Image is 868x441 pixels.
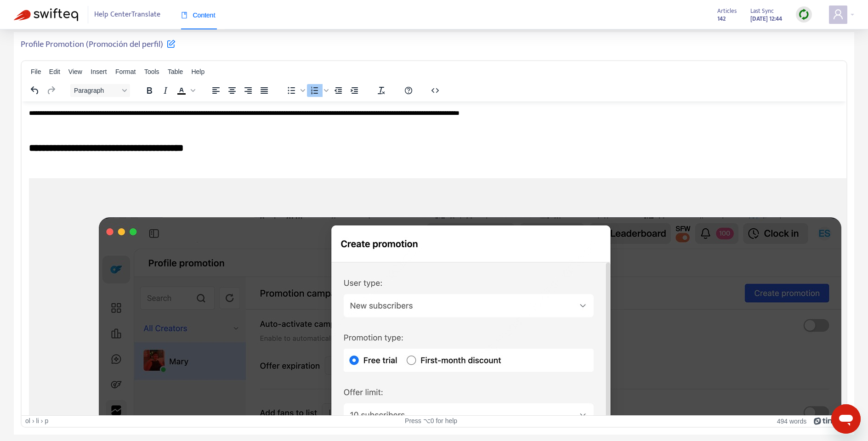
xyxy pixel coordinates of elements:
[814,417,837,424] a: Powered by Tiny
[831,404,861,434] iframe: Button to launch messaging window
[115,68,136,75] span: Format
[330,84,346,97] button: Decrease indent
[833,9,844,20] span: user
[346,84,362,97] button: Increase indent
[717,14,726,24] strong: 142
[43,84,59,97] button: Redo
[224,84,240,97] button: Align center
[296,417,567,425] div: Press ⌥0 for help
[94,6,160,23] span: Help Center Translate
[25,417,30,425] div: ol
[22,102,846,415] iframe: Rich Text Area
[181,11,216,19] span: Content
[45,417,48,425] div: p
[21,39,176,50] h5: Profile Promotion (Promoción del perfil)
[142,84,157,97] button: Bold
[750,6,774,16] span: Last Sync
[70,84,130,97] button: Block Paragraph
[41,417,43,425] div: ›
[208,84,224,97] button: Align left
[36,417,39,425] div: li
[158,84,173,97] button: Italic
[32,417,34,425] div: ›
[256,84,272,97] button: Justify
[91,68,107,75] span: Insert
[144,68,159,75] span: Tools
[168,68,183,75] span: Table
[717,6,737,16] span: Articles
[798,9,810,20] img: sync.dc5367851b00ba804db3.png
[31,68,41,75] span: File
[74,87,119,94] span: Paragraph
[374,84,389,97] button: Clear formatting
[284,84,306,97] div: Bullet list
[181,12,187,18] span: book
[750,14,782,24] strong: [DATE] 12:44
[49,68,60,75] span: Edit
[240,84,256,97] button: Align right
[14,8,78,21] img: Swifteq
[191,68,204,75] span: Help
[68,68,82,75] span: View
[27,84,43,97] button: Undo
[307,84,330,97] div: Numbered list
[174,84,197,97] div: Text color Black
[401,84,416,97] button: Help
[777,417,807,425] button: 494 words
